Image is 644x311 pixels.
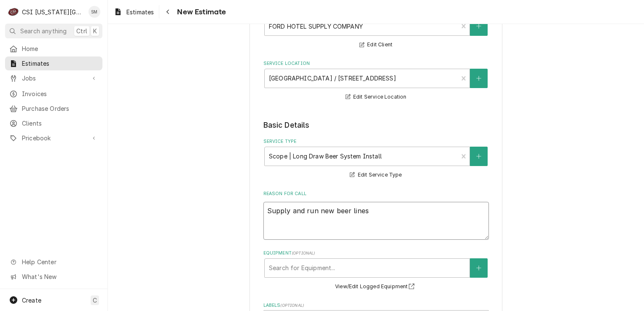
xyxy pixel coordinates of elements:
button: Edit Client [358,40,394,50]
div: Equipment [263,250,489,292]
button: Edit Service Type [349,170,403,180]
span: Jobs [22,74,86,83]
a: Go to What's New [5,270,102,284]
label: Service Location [263,60,489,67]
span: ( optional ) [280,303,304,308]
span: New Estimate [174,6,226,18]
a: Estimates [5,56,102,70]
span: ( optional ) [292,251,315,255]
a: Estimates [110,5,157,19]
button: Create New Service [470,147,488,166]
button: Create New Location [470,69,488,88]
span: Create [22,297,41,304]
div: Client [263,8,489,50]
button: Search anythingCtrlK [5,24,102,38]
span: What's New [22,272,97,281]
span: Search anything [20,27,67,35]
span: Clients [22,119,98,128]
div: Service Type [263,138,489,180]
button: Navigate back [161,5,174,19]
span: C [93,296,97,305]
div: Sean Mckelvey's Avatar [89,6,100,18]
label: Labels [263,302,489,309]
a: Go to Pricebook [5,131,102,145]
a: Go to Jobs [5,71,102,85]
label: Service Type [263,138,489,145]
div: Service Location [263,60,489,102]
span: Purchase Orders [22,104,98,113]
span: Estimates [22,59,98,68]
button: View/Edit Logged Equipment [334,282,418,292]
label: Reason For Call [263,190,489,197]
a: Go to Help Center [5,255,102,269]
a: Purchase Orders [5,102,102,115]
button: Edit Service Location [344,92,408,102]
span: Estimates [126,8,154,16]
svg: Create New Location [476,75,481,81]
span: Ctrl [76,27,87,35]
label: Equipment [263,250,489,257]
button: Create New Equipment [470,258,488,278]
a: Home [5,42,102,56]
div: SM [89,6,100,18]
svg: Create New Client [476,23,481,29]
legend: Basic Details [263,120,489,131]
span: Help Center [22,257,97,266]
button: Create New Client [470,16,488,36]
span: K [93,27,97,35]
svg: Create New Equipment [476,265,481,271]
div: CSI Kansas City's Avatar [8,6,19,18]
textarea: Supply and run new beer lines [263,202,489,240]
span: Pricebook [22,134,86,142]
div: CSI [US_STATE][GEOGRAPHIC_DATA] [22,8,84,16]
span: Home [22,44,98,53]
span: Invoices [22,89,98,98]
a: Clients [5,116,102,130]
div: Reason For Call [263,190,489,240]
a: Invoices [5,87,102,101]
div: C [8,6,19,18]
svg: Create New Service [476,153,481,159]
